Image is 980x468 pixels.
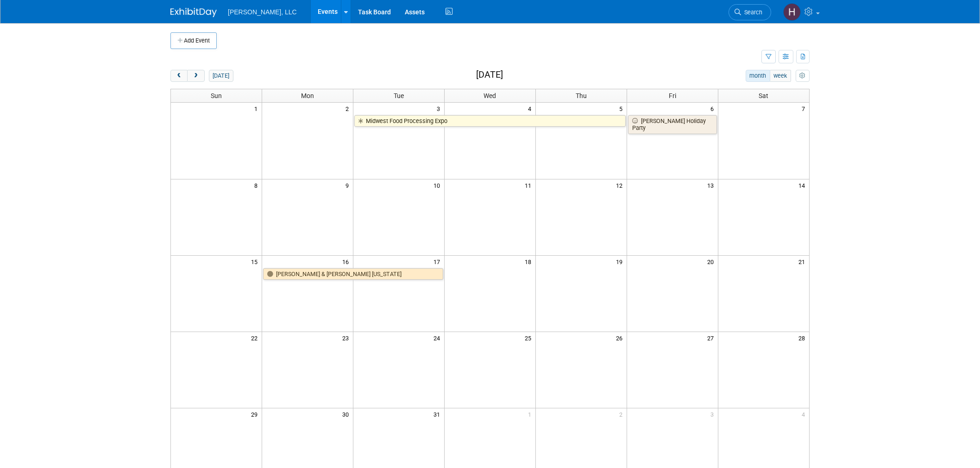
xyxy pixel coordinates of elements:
[433,179,444,191] span: 10
[669,92,676,99] span: Fri
[341,332,353,344] span: 23
[801,103,809,114] span: 7
[345,103,353,114] span: 2
[524,179,535,191] span: 11
[618,103,627,114] span: 5
[741,9,762,16] span: Search
[801,408,809,420] span: 4
[211,92,222,99] span: Sun
[263,268,443,280] a: [PERSON_NAME] & [PERSON_NAME] [US_STATE]
[524,332,535,344] span: 25
[209,70,233,82] button: [DATE]
[170,32,217,49] button: Add Event
[706,179,718,191] span: 13
[345,179,353,191] span: 9
[170,70,188,82] button: prev
[341,256,353,267] span: 16
[341,408,353,420] span: 30
[228,8,297,16] span: [PERSON_NAME], LLC
[436,103,444,114] span: 3
[253,103,262,114] span: 1
[770,70,791,82] button: week
[253,179,262,191] span: 8
[476,70,503,80] h2: [DATE]
[527,103,535,114] span: 4
[354,115,626,127] a: Midwest Food Processing Expo
[576,92,587,99] span: Thu
[187,70,204,82] button: next
[250,332,262,344] span: 22
[527,408,535,420] span: 1
[798,256,809,267] span: 21
[706,332,718,344] span: 27
[433,256,444,267] span: 17
[615,256,627,267] span: 19
[796,70,810,82] button: myCustomButton
[710,408,718,420] span: 3
[759,92,768,99] span: Sat
[783,3,801,21] img: Hannah Mulholland
[524,256,535,267] span: 18
[615,179,627,191] span: 12
[433,408,444,420] span: 31
[710,103,718,114] span: 6
[798,332,809,344] span: 28
[799,73,805,79] i: Personalize Calendar
[250,408,262,420] span: 29
[618,408,627,420] span: 2
[798,179,809,191] span: 14
[394,92,404,99] span: Tue
[729,4,771,20] a: Search
[250,256,262,267] span: 15
[433,332,444,344] span: 24
[746,70,770,82] button: month
[706,256,718,267] span: 20
[628,115,717,134] a: [PERSON_NAME] Holiday Party
[301,92,314,99] span: Mon
[484,92,496,99] span: Wed
[615,332,627,344] span: 26
[170,8,217,17] img: ExhibitDay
